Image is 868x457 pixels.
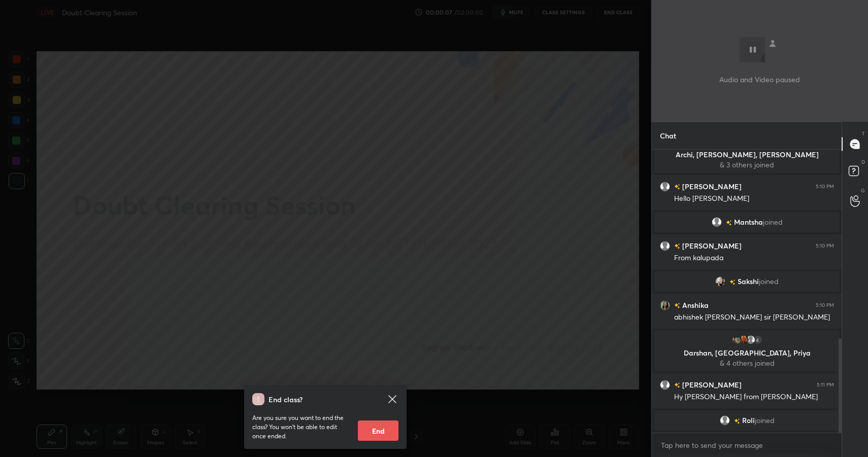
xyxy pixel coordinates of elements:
img: fb691bd2aca24f748c2c8257c43f2731.jpg [660,300,670,310]
img: default.png [660,241,670,251]
h6: [PERSON_NAME] [680,379,742,390]
img: no-rating-badge.077c3623.svg [733,418,740,424]
img: default.png [719,415,729,426]
img: default.png [660,182,670,192]
p: Audio and Video paused [719,74,800,85]
img: 4c9cee85d5184457a2c5e2b5505bf503.jpg [738,335,748,345]
p: Are you sure you want to end the class? You won’t be able to edit once ended. [252,413,350,441]
div: 5:10 PM [816,184,834,190]
div: 5:10 PM [816,243,834,249]
p: & 3 others joined [660,161,833,169]
span: joined [754,416,774,425]
img: no-rating-badge.077c3623.svg [674,303,680,309]
p: & 4 others joined [660,359,833,367]
div: 4 [752,335,762,345]
img: cbeabfa038714eceb2becb33f18cf9f0.jpg [715,276,725,287]
span: joined [762,218,782,226]
h6: [PERSON_NAME] [680,181,742,192]
div: 5:10 PM [816,302,834,308]
span: Roli [742,416,754,425]
div: grid [652,150,842,433]
img: no-rating-badge.077c3623.svg [725,220,731,226]
h4: End class? [269,394,303,405]
div: 5:11 PM [817,382,834,388]
div: From kalupada [674,253,834,263]
img: 98c7614fc1e74c66862f516507bf6d9a.jpg [731,335,741,345]
span: joined [759,277,779,286]
img: default.png [745,335,755,345]
div: Hy [PERSON_NAME] from [PERSON_NAME] [674,392,834,402]
img: default.png [711,217,721,227]
img: no-rating-badge.077c3623.svg [674,244,680,250]
p: D [861,158,865,166]
img: no-rating-badge.077c3623.svg [674,185,680,190]
h6: [PERSON_NAME] [680,240,742,251]
div: abhishek [PERSON_NAME] sir [PERSON_NAME] [674,312,834,323]
button: End [358,420,398,441]
div: Hello [PERSON_NAME] [674,194,834,204]
img: no-rating-badge.077c3623.svg [674,383,680,389]
p: Chat [652,122,684,149]
img: default.png [660,380,670,390]
p: G [861,187,865,194]
p: Archi, [PERSON_NAME], [PERSON_NAME] [660,151,833,159]
p: Darshan, [GEOGRAPHIC_DATA], Priya [660,349,833,357]
span: Mantsha [733,218,762,226]
p: T [862,130,865,137]
h6: Anshika [680,300,709,310]
img: no-rating-badge.077c3623.svg [729,279,736,285]
span: Sakshi [738,277,759,286]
